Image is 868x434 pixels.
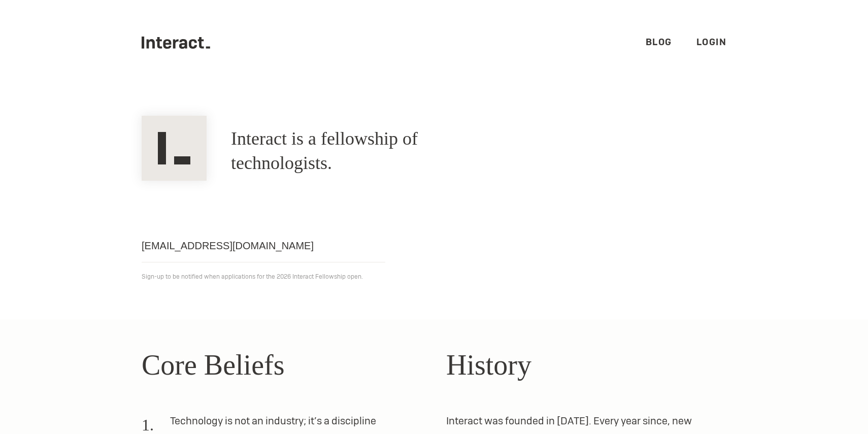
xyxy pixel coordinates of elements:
[142,116,207,181] img: Interact Logo
[231,127,505,176] h1: Interact is a fellowship of technologists.
[696,36,727,48] a: Login
[142,271,726,283] p: Sign-up to be notified when applications for the 2026 Interact Fellowship open.
[142,229,385,262] input: Email address...
[142,344,422,386] h2: Core Beliefs
[646,36,672,48] a: Blog
[446,344,726,386] h2: History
